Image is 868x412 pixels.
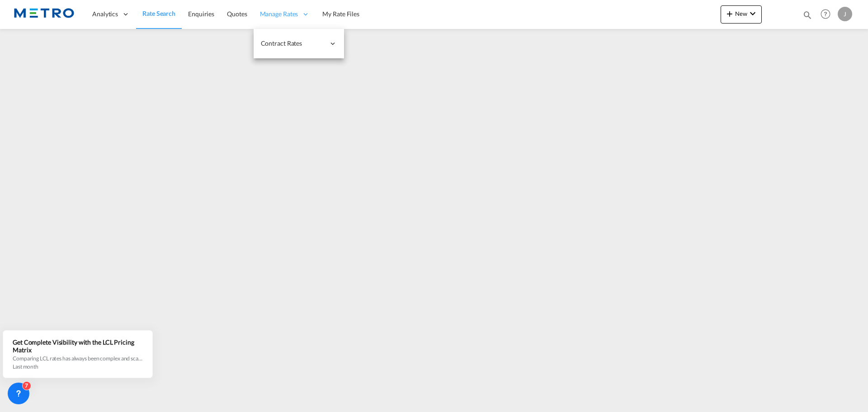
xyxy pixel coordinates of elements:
[802,10,812,20] md-icon: icon-magnify
[260,9,298,19] span: Manage Rates
[227,10,247,18] span: Quotes
[724,10,758,17] span: New
[721,5,762,24] button: icon-plus 400-fgNewicon-chevron-down
[747,8,758,19] md-icon: icon-chevron-down
[802,10,812,24] div: icon-magnify
[724,8,735,19] md-icon: icon-plus 400-fg
[322,10,359,18] span: My Rate Files
[14,4,75,24] img: 25181f208a6c11efa6aa1bf80d4cef53.png
[818,6,838,23] div: Help
[92,9,118,19] span: Analytics
[254,29,344,58] div: Contract Rates
[261,39,325,48] span: Contract Rates
[838,7,852,21] div: J
[142,9,175,17] span: Rate Search
[188,10,214,18] span: Enquiries
[818,6,833,22] span: Help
